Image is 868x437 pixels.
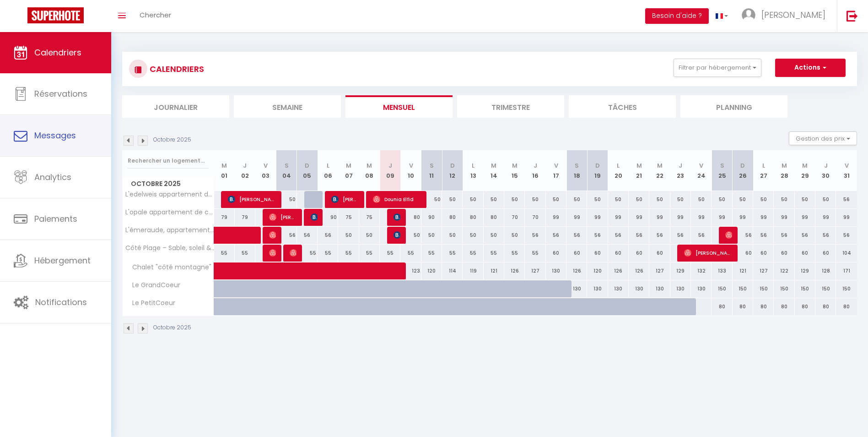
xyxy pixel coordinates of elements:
[463,191,483,208] div: 50
[235,209,255,226] div: 79
[394,226,400,244] span: [PERSON_NAME]
[608,245,629,262] div: 60
[380,245,400,262] div: 55
[269,226,276,244] span: [PERSON_NAME]
[670,262,691,279] div: 129
[463,262,483,279] div: 119
[670,227,691,244] div: 56
[228,191,276,208] span: [PERSON_NAME]
[290,244,297,262] span: [PERSON_NAME]
[712,209,732,226] div: 99
[400,150,421,191] th: 10
[587,262,608,279] div: 120
[774,191,794,208] div: 50
[789,131,857,145] button: Gestion des prix
[235,150,255,191] th: 02
[285,161,289,170] abbr: S
[269,244,276,262] span: [PERSON_NAME]
[338,209,359,226] div: 75
[815,191,836,208] div: 50
[753,191,774,208] div: 50
[276,227,297,244] div: 56
[305,161,309,170] abbr: D
[836,150,857,191] th: 31
[815,245,836,262] div: 60
[725,226,732,244] span: [PERSON_NAME]
[27,7,84,23] img: Super Booking
[836,298,857,315] div: 80
[34,47,81,58] span: Calendriers
[276,191,297,208] div: 50
[761,9,825,21] span: [PERSON_NAME]
[269,208,297,226] span: [PERSON_NAME]
[504,150,525,191] th: 15
[34,130,76,141] span: Messages
[795,245,815,262] div: 60
[569,95,676,118] li: Tâches
[649,150,670,191] th: 22
[463,227,483,244] div: 50
[472,161,474,170] abbr: L
[733,227,753,244] div: 56
[124,245,216,251] span: Côté Plage – Sable, soleil & sieste à 100m
[123,177,214,191] span: Octobre 2025
[566,262,587,279] div: 126
[153,323,191,332] p: Octobre 2025
[691,227,712,244] div: 56
[712,280,732,297] div: 150
[649,209,670,226] div: 99
[525,262,545,279] div: 127
[504,191,525,208] div: 50
[649,245,670,262] div: 60
[712,262,732,279] div: 133
[712,298,732,315] div: 80
[34,171,71,183] span: Analytics
[318,150,338,191] th: 06
[566,280,587,297] div: 130
[815,209,836,226] div: 99
[836,245,857,262] div: 104
[617,161,620,170] abbr: L
[318,227,338,244] div: 56
[525,245,545,262] div: 55
[338,150,359,191] th: 07
[691,280,712,297] div: 130
[753,150,774,191] th: 27
[359,209,380,226] div: 75
[400,245,421,262] div: 55
[546,191,566,208] div: 50
[484,227,504,244] div: 50
[554,161,558,170] abbr: V
[128,153,209,169] input: Rechercher un logement...
[525,150,545,191] th: 16
[587,191,608,208] div: 50
[733,245,753,262] div: 60
[629,150,649,191] th: 21
[463,150,483,191] th: 13
[846,10,858,22] img: logout
[608,262,629,279] div: 126
[691,150,712,191] th: 24
[421,209,442,226] div: 90
[512,161,518,170] abbr: M
[525,209,545,226] div: 70
[691,262,712,279] div: 132
[484,191,504,208] div: 50
[733,150,753,191] th: 26
[815,262,836,279] div: 128
[629,280,649,297] div: 130
[491,161,496,170] abbr: M
[264,161,268,170] abbr: V
[733,191,753,208] div: 50
[221,161,227,170] abbr: M
[691,209,712,226] div: 99
[124,191,216,198] span: L'edelweis appartement de charme à bourg d'oisans
[774,227,794,244] div: 56
[587,227,608,244] div: 56
[311,208,318,226] span: [PERSON_NAME] [PERSON_NAME]
[297,150,318,191] th: 05
[367,161,372,170] abbr: M
[649,191,670,208] div: 50
[442,262,463,279] div: 114
[421,227,442,244] div: 50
